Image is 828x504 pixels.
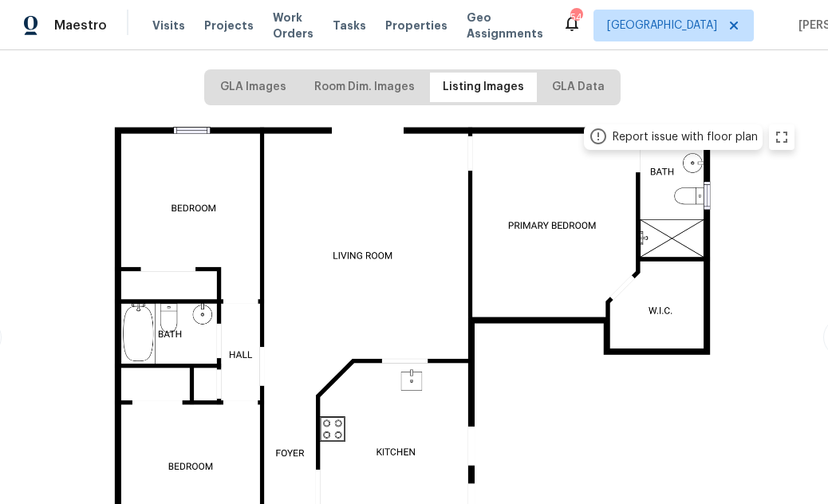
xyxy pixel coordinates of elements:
span: Properties [385,18,448,33]
span: Visits [152,18,185,33]
button: GLA Data [539,73,617,102]
div: Report issue with floor plan [613,129,758,145]
span: Maestro [54,18,107,33]
button: zoom in [769,124,794,150]
span: GLA Images [220,77,286,97]
span: Tasks [333,20,366,31]
span: Work Orders [273,10,313,41]
span: Room Dim. Images [314,77,415,97]
span: Geo Assignments [467,10,543,41]
span: [GEOGRAPHIC_DATA] [607,18,717,33]
span: Listing Images [443,77,524,97]
button: Listing Images [430,73,537,102]
div: 54 [570,10,582,26]
span: Projects [204,18,254,33]
button: Room Dim. Images [302,73,428,102]
button: GLA Images [207,73,299,102]
span: GLA Data [552,77,605,97]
